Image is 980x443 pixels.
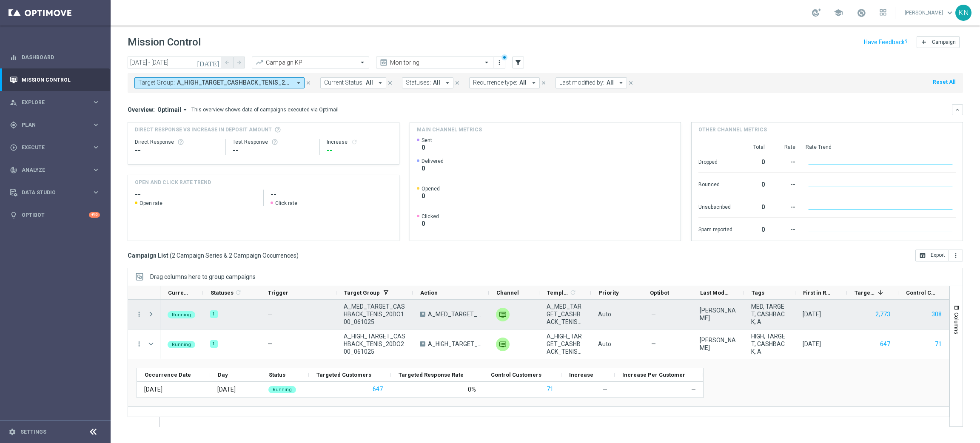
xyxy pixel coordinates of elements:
[128,252,299,259] h3: Campaign List
[22,204,89,226] a: Optibot
[128,36,201,48] h1: Mission Control
[316,372,371,378] span: Targeted Customers
[92,121,100,129] i: keyboard_arrow_right
[931,309,943,320] button: 308
[651,310,656,318] span: —
[422,220,439,227] span: 0
[20,429,46,434] a: Settings
[172,342,191,347] span: Running
[559,79,604,86] span: Last modified by:
[879,339,891,349] button: 647
[406,79,431,86] span: Statuses:
[698,177,732,190] div: Bounced
[128,106,155,114] h3: Overview:
[700,307,737,322] div: Kamil Nowak
[168,340,195,348] colored-tag: Running
[454,80,460,86] i: close
[743,177,765,190] div: 0
[135,139,219,145] div: Direct Response
[468,386,476,393] div: 0%
[92,188,100,196] i: keyboard_arrow_right
[172,252,296,259] span: 2 Campaign Series & 2 Campaign Occurrences
[700,290,729,296] span: Last Modified By
[144,386,162,393] div: 06 Oct 2025
[751,303,788,326] span: MED, TARGET, CASHBACK, A
[904,6,955,19] a: [PERSON_NAME]keyboard_arrow_down
[691,386,696,393] span: —
[917,36,960,48] button: add Campaign
[775,177,795,190] div: --
[864,39,908,45] input: Have Feedback?
[181,106,189,114] i: arrow_drop_down
[268,311,272,318] span: —
[547,303,584,326] span: A_MED_TARGET_CASHBACK_TENIS_20DO100_061025
[252,57,369,68] ng-select: Campaign KPI
[387,80,393,86] i: close
[399,372,464,378] span: Targeted Response Rate
[9,54,100,61] div: equalizer Dashboard
[168,310,195,318] colored-tag: Running
[875,309,891,320] button: 2,773
[196,57,221,69] button: [DATE]
[376,57,493,68] ng-select: Monitoring
[422,144,432,151] span: 0
[775,222,795,236] div: --
[751,332,788,355] span: HIGH, TARGET, CASHBACK, A
[217,386,236,393] div: Monday
[422,192,440,200] span: 0
[10,166,17,174] i: track_changes
[628,80,634,86] i: close
[351,139,358,145] i: refresh
[22,68,100,91] a: Mission Control
[855,290,875,296] span: Targeted Customers
[271,190,392,200] h2: --
[305,78,312,88] button: close
[197,59,220,66] i: [DATE]
[92,98,100,106] i: keyboard_arrow_right
[541,80,547,86] i: close
[496,338,510,351] div: Private message
[512,57,524,68] button: filter_alt
[9,77,100,83] button: Mission Control
[376,79,384,87] i: arrow_drop_down
[540,78,547,88] button: close
[906,290,935,296] span: Control Customers
[952,252,959,259] i: more_vert
[22,190,92,195] span: Data Studio
[469,77,540,88] button: Recurrence type: All arrow_drop_down
[150,273,256,280] span: Drag columns here to group campaigns
[9,189,100,196] button: Data Studio keyboard_arrow_right
[650,290,669,296] span: Optibot
[627,78,635,88] button: close
[170,252,172,259] span: (
[10,144,17,151] i: play_circle_outline
[168,290,188,296] span: Current Status
[135,190,256,200] h2: --
[752,290,764,296] span: Tags
[157,106,181,114] span: Optimail
[379,58,388,67] i: preview
[22,145,92,150] span: Execute
[155,106,191,114] button: Optimail arrow_drop_down
[501,54,507,60] div: There are unsaved changes
[428,340,481,348] span: A_HIGH_TARGET_CASHBACK_TENIS_20DO200_061025
[698,154,732,168] div: Dropped
[698,199,732,213] div: Unsubscribed
[496,308,510,321] img: Private message
[9,99,100,106] button: person_search Explore keyboard_arrow_right
[324,79,364,86] span: Current Status:
[803,310,821,318] div: 06 Oct 2025, Monday
[9,212,100,219] div: lightbulb Optibot +10
[233,57,245,68] button: arrow_forward
[514,59,522,66] i: filter_alt
[920,39,927,45] i: add
[10,204,100,226] div: Optibot
[366,79,373,86] span: All
[453,78,461,88] button: close
[700,336,737,352] div: Kamil Nowak
[934,339,943,349] button: 71
[607,79,614,86] span: All
[344,290,380,296] span: Target Group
